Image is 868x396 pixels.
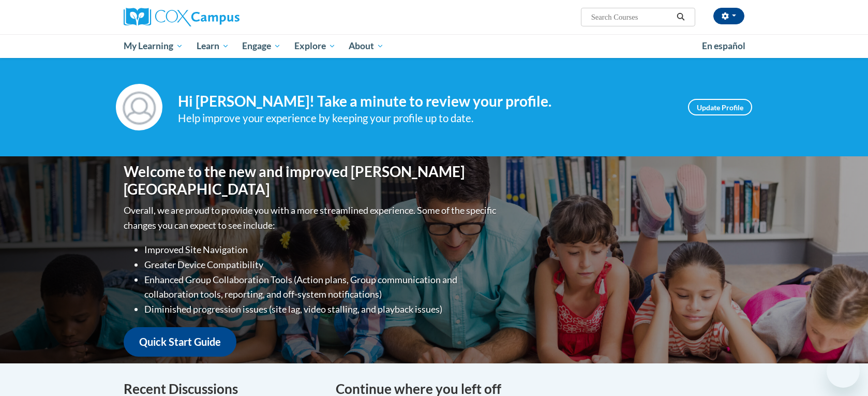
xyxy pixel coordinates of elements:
[124,40,183,52] span: My Learning
[178,93,672,110] h4: Hi [PERSON_NAME]! Take a minute to review your profile.
[144,272,499,302] li: Enhanced Group Collaboration Tools (Action plans, Group communication and collaboration tools, re...
[827,355,860,388] iframe: Button to launch messaging window
[342,34,391,58] a: About
[673,11,689,23] button: Search
[702,40,745,51] span: En español
[117,34,190,58] a: My Learning
[144,257,499,272] li: Greater Device Compatibility
[124,203,499,233] p: Overall, we are proud to provide you with a more streamlined experience. Some of the specific cha...
[288,34,342,58] a: Explore
[688,99,752,115] a: Update Profile
[124,327,236,357] a: Quick Start Guide
[124,8,320,26] a: Cox Campus
[144,302,499,317] li: Diminished progression issues (site lag, video stalling, and playback issues)
[124,8,240,26] img: Cox Campus
[349,40,384,52] span: About
[197,40,229,52] span: Learn
[590,11,673,23] input: Search Courses
[124,163,499,198] h1: Welcome to the new and improved [PERSON_NAME][GEOGRAPHIC_DATA]
[695,35,752,57] a: En español
[294,40,336,52] span: Explore
[713,8,744,24] button: Account Settings
[116,84,162,130] img: Profile Image
[242,40,281,52] span: Engage
[108,34,760,58] div: Main menu
[144,242,499,257] li: Improved Site Navigation
[178,110,672,127] div: Help improve your experience by keeping your profile up to date.
[190,34,236,58] a: Learn
[235,34,288,58] a: Engage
